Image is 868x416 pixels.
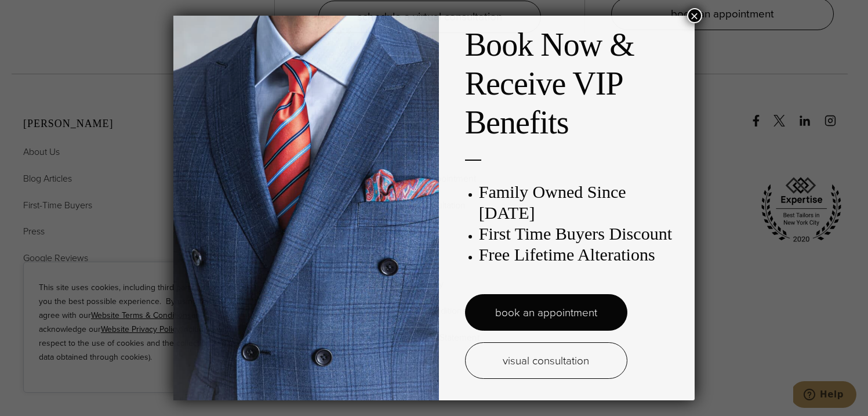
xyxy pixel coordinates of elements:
[687,8,702,23] button: Close
[479,244,683,265] h3: Free Lifetime Alterations
[465,26,683,143] h2: Book Now & Receive VIP Benefits
[479,182,683,223] h3: Family Owned Since [DATE]
[465,342,627,379] a: visual consultation
[465,294,627,331] a: book an appointment
[27,8,50,19] span: Help
[479,223,683,244] h3: First Time Buyers Discount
